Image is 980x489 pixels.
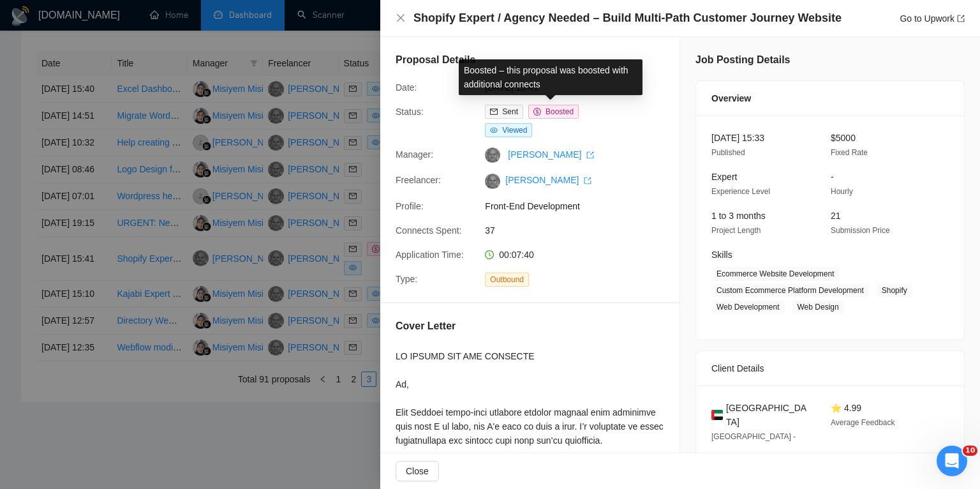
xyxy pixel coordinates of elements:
[396,82,417,93] span: Date:
[831,148,868,157] span: Fixed Rate
[877,283,912,297] span: Shopify
[406,464,429,478] span: Close
[711,187,770,196] span: Experience Level
[508,149,594,160] a: [PERSON_NAME] export
[695,52,790,68] h5: Job Posting Details
[711,211,766,221] span: 1 to 3 months
[963,446,977,456] span: 10
[396,149,433,160] span: Manager:
[396,52,475,68] h5: Proposal Details
[490,108,498,116] span: mail
[831,211,841,221] span: 21
[485,273,529,287] span: Outbound
[584,177,591,184] span: export
[711,267,840,281] span: Ecommerce Website Development
[831,403,861,413] span: ⭐ 4.99
[396,250,464,260] span: Application Time:
[459,59,642,95] div: Boosted – this proposal was boosted with additional connects
[711,226,761,235] span: Project Length
[505,175,591,185] a: [PERSON_NAME] export
[396,13,406,23] span: close
[490,126,498,134] span: eye
[900,13,965,24] a: Go to Upworkexport
[711,408,723,422] img: 🇦🇪
[546,107,574,116] span: Boosted
[711,432,796,441] span: [GEOGRAPHIC_DATA] -
[711,148,745,157] span: Published
[485,199,676,213] span: Front-End Development
[711,300,785,314] span: Web Development
[937,446,967,476] iframe: Intercom live chat
[831,187,853,196] span: Hourly
[831,226,890,235] span: Submission Price
[396,225,462,236] span: Connects Spent:
[711,283,869,297] span: Custom Ecommerce Platform Development
[586,151,594,159] span: export
[396,274,417,284] span: Type:
[396,461,439,481] button: Close
[957,15,965,22] span: export
[726,401,810,429] span: [GEOGRAPHIC_DATA]
[413,10,842,26] h4: Shopify Expert / Agency Needed – Build Multi-Path Customer Journey Website
[396,107,424,117] span: Status:
[485,250,494,259] span: clock-circle
[711,250,732,260] span: Skills
[499,250,534,260] span: 00:07:40
[831,133,856,143] span: $5000
[831,418,895,427] span: Average Feedback
[485,174,500,189] img: c1KMYbSUufEWBls0-Guyemiimam7xLkkpV9MGfcmiomLFdC9vGXT7BBDYSdkZD-0uq
[711,91,751,105] span: Overview
[485,223,676,237] span: 37
[792,300,844,314] span: Web Design
[533,108,541,116] span: dollar
[502,107,518,116] span: Sent
[502,126,527,135] span: Viewed
[396,201,424,211] span: Profile:
[396,175,441,185] span: Freelancer:
[711,351,949,386] div: Client Details
[396,13,406,24] button: Close
[711,133,764,143] span: [DATE] 15:33
[396,319,456,334] h5: Cover Letter
[831,172,834,182] span: -
[711,172,737,182] span: Expert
